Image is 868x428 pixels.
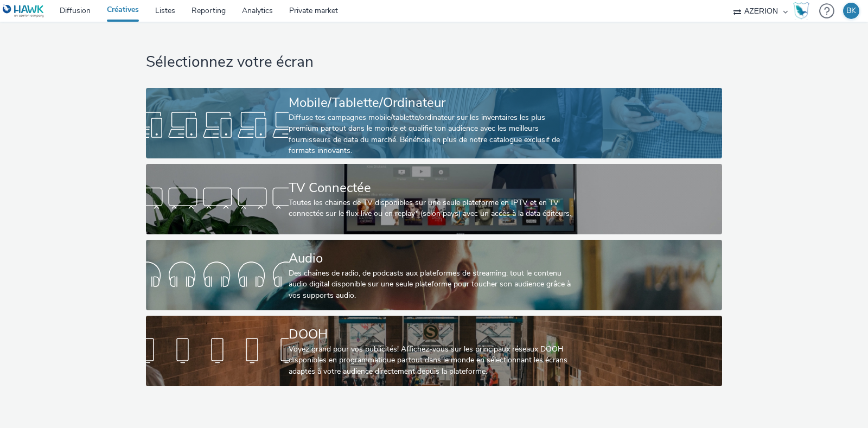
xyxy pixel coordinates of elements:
div: TV Connectée [289,178,575,197]
div: Mobile/Tablette/Ordinateur [289,93,575,112]
h1: Sélectionnez votre écran [146,52,722,73]
div: Toutes les chaines de TV disponibles sur une seule plateforme en IPTV et en TV connectée sur le f... [289,197,575,220]
div: Audio [289,249,575,268]
img: Hawk Academy [793,2,809,20]
a: TV ConnectéeToutes les chaines de TV disponibles sur une seule plateforme en IPTV et en TV connec... [146,164,722,234]
div: Diffuse tes campagnes mobile/tablette/ordinateur sur les inventaires les plus premium partout dan... [289,112,575,157]
a: Mobile/Tablette/OrdinateurDiffuse tes campagnes mobile/tablette/ordinateur sur les inventaires le... [146,88,722,158]
div: DOOH [289,325,575,344]
img: undefined Logo [3,4,44,18]
div: BK [846,3,856,19]
a: DOOHVoyez grand pour vos publicités! Affichez-vous sur les principaux réseaux DOOH disponibles en... [146,316,722,386]
div: Des chaînes de radio, de podcasts aux plateformes de streaming: tout le contenu audio digital dis... [289,268,575,301]
a: Hawk Academy [793,2,814,20]
div: Voyez grand pour vos publicités! Affichez-vous sur les principaux réseaux DOOH disponibles en pro... [289,344,575,377]
a: AudioDes chaînes de radio, de podcasts aux plateformes de streaming: tout le contenu audio digita... [146,240,722,310]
